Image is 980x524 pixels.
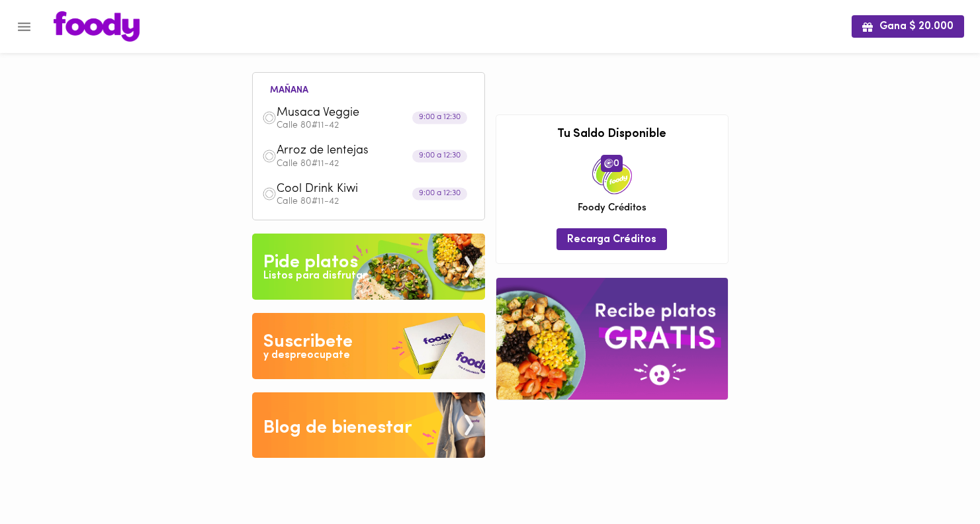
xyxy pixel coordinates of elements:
img: Blog de bienestar [252,392,485,459]
img: Pide un Platos [252,234,485,300]
button: Recarga Créditos [557,228,667,250]
span: Musaca Veggie [277,106,429,121]
h3: Tu Saldo Disponible [506,128,718,142]
span: Arroz de lentejas [277,144,429,159]
div: Blog de bienestar [263,415,412,441]
img: dish.png [262,110,277,125]
img: foody-creditos.png [604,159,613,168]
div: 9:00 a 12:30 [412,188,467,200]
div: 9:00 a 12:30 [412,150,467,162]
img: logo.png [54,11,140,42]
iframe: Messagebird Livechat Widget [903,447,967,511]
p: Calle 80#11-42 [277,159,475,169]
img: credits-package.png [592,155,632,195]
div: 9:00 a 12:30 [412,112,467,124]
span: Gana $ 20.000 [862,21,954,33]
span: 0 [601,155,623,172]
div: Listos para disfrutar [263,269,367,284]
p: Calle 80#11-42 [277,121,475,130]
li: mañana [259,83,319,95]
button: Gana $ 20.000 [852,15,964,37]
img: referral-banner.png [496,278,728,399]
span: Foody Créditos [578,201,646,215]
div: Suscribete [263,329,353,355]
img: Disfruta bajar de peso [252,313,485,379]
p: Calle 80#11-42 [277,197,475,206]
div: y despreocupate [263,348,350,363]
span: Cool Drink Kiwi [277,182,429,197]
div: Pide platos [263,249,358,276]
button: Menu [8,11,40,43]
img: dish.png [262,187,277,201]
img: dish.png [262,149,277,163]
span: Recarga Créditos [567,234,656,246]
